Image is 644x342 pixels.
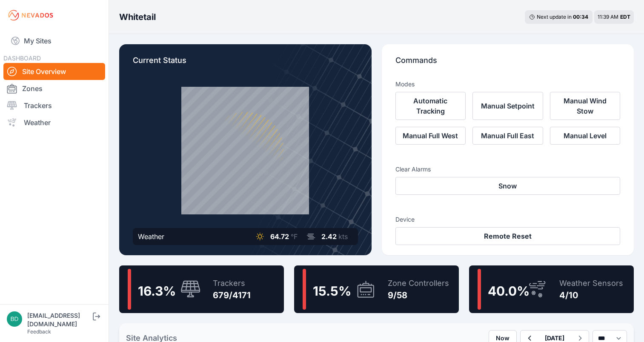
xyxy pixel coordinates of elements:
[469,265,634,313] a: 40.0%Weather Sensors4/10
[395,80,415,88] h3: Modes
[488,283,530,299] span: 40.0 %
[291,232,298,241] span: °F
[294,265,459,313] a: 15.5%Zone Controllers9/58
[338,232,348,241] span: kts
[395,92,466,120] button: Automatic Tracking
[3,31,105,51] a: My Sites
[559,289,623,301] div: 4/10
[620,14,630,20] span: EDT
[213,277,251,289] div: Trackers
[3,97,105,114] a: Trackers
[3,63,105,80] a: Site Overview
[7,9,54,22] img: Nevados
[598,14,618,20] span: 11:39 AM
[321,232,337,241] span: 2.42
[395,54,621,73] p: Commands
[138,231,164,242] div: Weather
[395,215,621,224] h3: Device
[395,227,621,245] button: Remote Reset
[395,165,621,174] h3: Clear Alarms
[3,80,105,97] a: Zones
[472,127,543,145] button: Manual Full East
[27,328,51,335] a: Feedback
[133,54,358,73] p: Current Status
[550,127,621,145] button: Manual Level
[472,92,543,120] button: Manual Setpoint
[388,289,449,301] div: 9/58
[395,177,621,195] button: Snow
[119,6,156,28] nav: Breadcrumb
[27,311,91,328] div: [EMAIL_ADDRESS][DOMAIN_NAME]
[119,265,284,313] a: 16.3%Trackers679/4171
[270,232,289,241] span: 64.72
[550,92,621,120] button: Manual Wind Stow
[7,311,22,327] img: bdrury@prim.com
[213,289,251,301] div: 679/4171
[3,54,41,62] span: DASHBOARD
[3,114,105,131] a: Weather
[119,11,156,23] h3: Whitetail
[537,14,572,20] span: Next update in
[559,277,623,289] div: Weather Sensors
[395,127,466,145] button: Manual Full West
[138,283,176,299] span: 16.3 %
[388,277,449,289] div: Zone Controllers
[573,14,588,20] div: 00 : 34
[313,283,351,299] span: 15.5 %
